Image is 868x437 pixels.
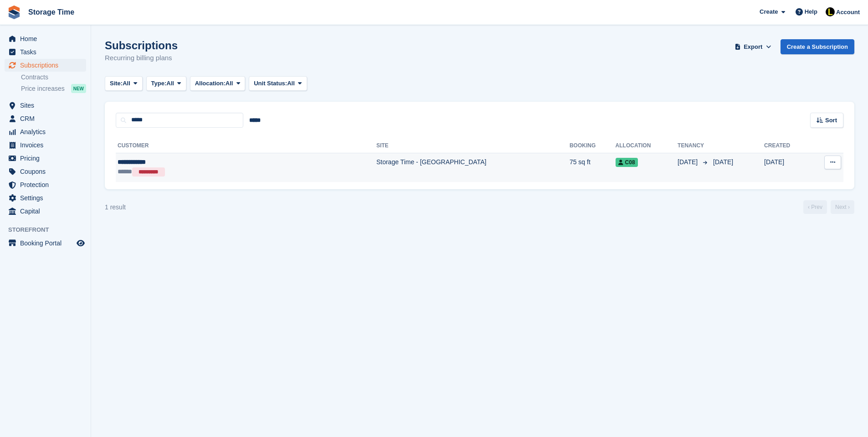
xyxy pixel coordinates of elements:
span: All [123,79,130,88]
th: Booking [570,139,616,153]
th: Allocation [616,139,678,153]
span: All [287,79,295,88]
a: menu [5,112,86,125]
span: Create [760,7,778,16]
a: Previous [803,200,827,214]
span: Capital [20,205,75,218]
span: Home [20,32,75,45]
a: menu [5,139,86,151]
a: Price increases NEW [21,83,86,94]
a: menu [5,178,86,191]
span: Booking Portal [20,237,75,250]
span: C08 [616,158,638,167]
a: menu [5,32,86,45]
a: Contracts [21,73,86,82]
span: Storefront [8,225,91,234]
span: Sites [20,99,75,112]
span: Account [836,8,860,17]
span: Coupons [20,165,75,178]
a: menu [5,59,86,72]
a: menu [5,99,86,112]
a: menu [5,125,86,138]
div: NEW [71,84,86,93]
span: [DATE] [678,157,699,167]
a: Preview store [75,238,86,249]
img: Laaibah Sarwar [826,7,835,16]
span: Pricing [20,152,75,165]
span: Sort [825,116,837,125]
a: menu [5,46,86,58]
img: stora-icon-8386f47178a22dfd0bd8f6a31ec36ba5ce8667c1dd55bd0f319d3a0aa187defe.svg [7,5,21,19]
span: Site: [110,79,123,88]
a: menu [5,152,86,165]
span: Tasks [20,46,75,58]
th: Created [764,139,810,153]
td: 75 sq ft [570,153,616,182]
span: Help [805,7,817,16]
th: Customer [116,139,376,153]
td: Storage Time - [GEOGRAPHIC_DATA] [376,153,570,182]
button: Type: All [146,76,186,91]
a: menu [5,192,86,204]
span: All [166,79,174,88]
a: Storage Time [25,5,78,20]
span: Export [744,42,762,52]
p: Recurring billing plans [105,53,178,63]
span: Unit Status: [254,79,287,88]
span: [DATE] [713,158,733,166]
a: menu [5,165,86,178]
button: Unit Status: All [249,76,307,91]
span: Subscriptions [20,59,75,72]
th: Tenancy [678,139,709,153]
span: Price increases [21,84,65,93]
h1: Subscriptions [105,39,178,52]
span: Analytics [20,125,75,138]
th: Site [376,139,570,153]
nav: Page [801,200,856,214]
span: Allocation: [195,79,226,88]
div: 1 result [105,203,126,212]
span: Type: [151,79,167,88]
a: Create a Subscription [781,39,854,54]
button: Site: All [105,76,143,91]
td: [DATE] [764,153,810,182]
button: Allocation: All [190,76,246,91]
span: All [226,79,233,88]
button: Export [733,39,773,54]
a: Next [831,200,854,214]
span: Protection [20,178,75,191]
a: menu [5,237,86,250]
span: CRM [20,112,75,125]
span: Settings [20,192,75,204]
span: Invoices [20,139,75,151]
a: menu [5,205,86,218]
